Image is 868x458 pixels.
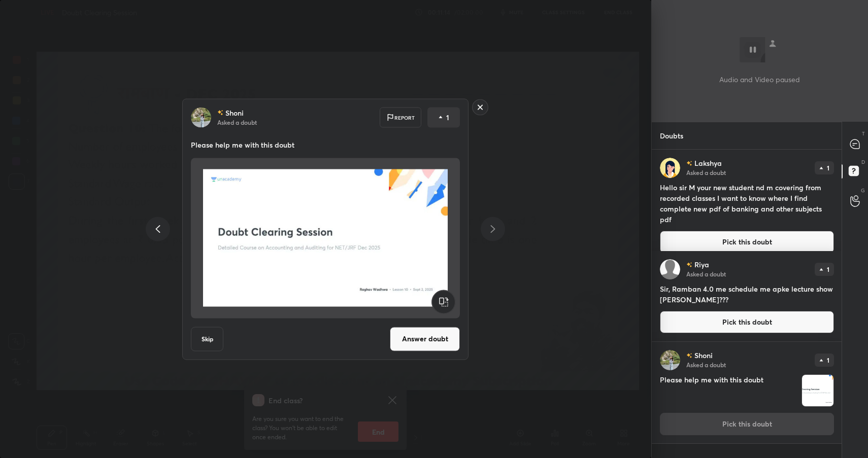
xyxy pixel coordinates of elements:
p: Asked a doubt [686,361,726,369]
img: no-rating-badge.077c3623.svg [686,353,692,359]
h4: Please help me with this doubt [660,374,797,407]
p: Shoni [225,109,244,117]
p: T [862,130,865,137]
div: Report [380,107,421,127]
p: Doubts [652,122,691,149]
h4: Sir, Ramban 4.0 me schedule me apke lecture show [PERSON_NAME]??? [660,284,834,305]
button: Pick this doubt [660,311,834,333]
img: default.png [660,259,680,279]
img: 1756799063A7JKAO.jpeg [802,375,833,406]
img: no-rating-badge.077c3623.svg [686,262,692,268]
p: Audio and Video paused [719,74,800,85]
p: D [861,158,865,166]
button: Pick this doubt [660,231,834,253]
p: G [861,187,865,194]
img: a478d80151ff4a7ab4be524f5cc93b43.jpg [191,107,211,127]
p: 1 [827,357,829,363]
button: Answer doubt [390,327,460,351]
p: 1 [827,266,829,272]
p: Lakshya [694,159,722,167]
p: Shoni [694,351,713,360]
p: Please help me with this doubt [191,139,460,150]
button: Skip [191,327,223,351]
img: a478d80151ff4a7ab4be524f5cc93b43.jpg [660,350,680,370]
img: no-rating-badge.077c3623.svg [217,110,223,116]
p: Asked a doubt [686,168,726,177]
p: Asked a doubt [686,270,726,278]
div: grid [652,150,842,458]
img: no-rating-badge.077c3623.svg [686,161,692,166]
p: Riya [694,261,709,269]
img: 35659433_6C25D34B-E7EE-4A85-B57D-1EC3B0248418.png [660,158,680,178]
img: 1756799063A7JKAO.jpeg [203,162,448,314]
p: Asked a doubt [217,118,257,126]
p: 1 [446,112,449,122]
p: 1 [827,165,829,171]
h4: Hello sir M your new student nd m covering from recorded classes I want to know where I find comp... [660,182,834,225]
